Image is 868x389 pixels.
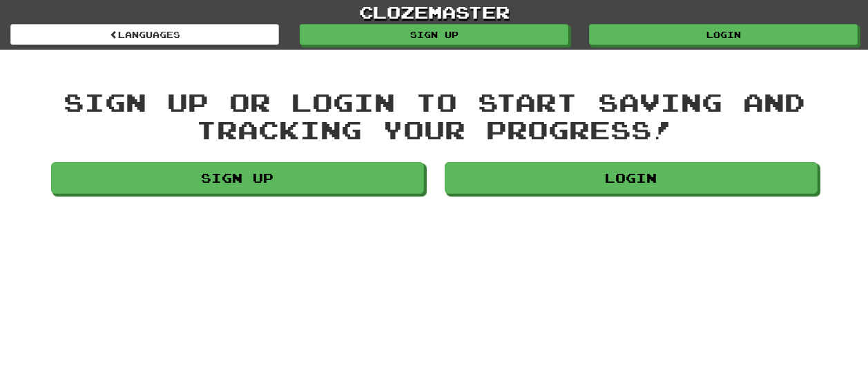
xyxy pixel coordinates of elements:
[10,24,279,45] a: Languages
[445,162,818,194] a: Login
[589,24,858,45] a: Login
[51,162,424,194] a: Sign up
[51,88,818,143] div: Sign up or login to start saving and tracking your progress!
[300,24,568,45] a: Sign up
